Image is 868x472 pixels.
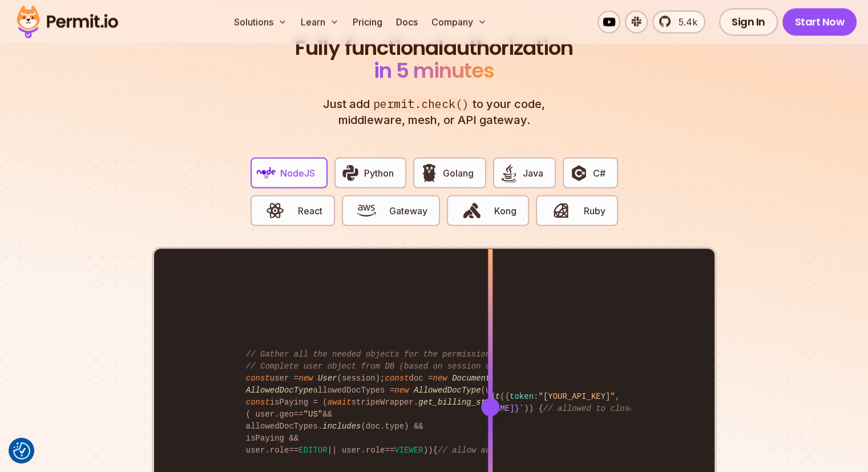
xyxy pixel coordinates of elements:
[551,201,571,220] img: Ruby
[328,397,352,406] span: await
[280,166,315,179] span: NodeJS
[499,163,519,182] img: Java
[433,373,447,382] span: new
[543,403,663,413] span: // allowed to close issue
[357,201,376,220] img: Gateway
[438,445,510,454] span: // allow access
[385,373,409,382] span: const
[394,445,423,454] span: VIEWER
[414,385,481,394] span: AllowedDocType
[510,391,534,401] span: token
[280,409,294,418] span: geo
[265,201,285,220] img: React
[652,10,705,33] a: 5.4k
[569,163,588,182] img: C#
[13,442,30,459] img: Revisit consent button
[523,166,543,179] span: Java
[719,8,778,35] a: Sign In
[246,349,519,358] span: // Gather all the needed objects for the permission check
[391,10,422,33] a: Docs
[419,163,439,182] img: Golang
[364,166,394,179] span: Python
[298,203,322,217] span: React
[672,15,697,29] span: 5.4k
[246,361,625,370] span: // Complete user object from DB (based on session object, only 3 DB queries...)
[304,409,323,418] span: "US"
[295,36,443,59] span: Fully functional
[296,10,344,33] button: Learn
[443,166,474,179] span: Golang
[394,385,409,394] span: new
[782,8,857,35] a: Start Now
[11,2,123,41] img: Permit logo
[270,445,289,454] span: role
[462,201,482,220] img: Kong
[452,373,490,382] span: Document
[348,10,387,33] a: Pricing
[366,445,385,454] span: role
[13,442,30,459] button: Consent Preferences
[427,10,491,33] button: Company
[385,421,404,430] span: type
[298,445,327,454] span: EDITOR
[389,203,427,217] span: Gateway
[318,373,337,382] span: User
[593,166,605,179] span: C#
[229,10,292,33] button: Solutions
[538,391,615,401] span: "[YOUR_API_KEY]"
[246,385,313,394] span: AllowedDocType
[246,373,270,382] span: const
[370,95,473,112] span: permit.check()
[494,203,516,217] span: Kong
[311,95,558,127] p: Just add to your code, middleware, mesh, or API gateway.
[257,163,276,182] img: NodeJS
[298,373,313,382] span: new
[246,397,270,406] span: const
[293,36,576,82] h2: authorization
[374,55,494,85] span: in 5 minutes
[341,163,360,182] img: Python
[584,203,605,217] span: Ruby
[418,397,504,406] span: get_billing_status
[322,421,361,430] span: includes
[238,339,630,465] code: user = (session); doc = ( , , session. ); allowedDocTypes = (user. ); isPaying = ( stripeWrapper....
